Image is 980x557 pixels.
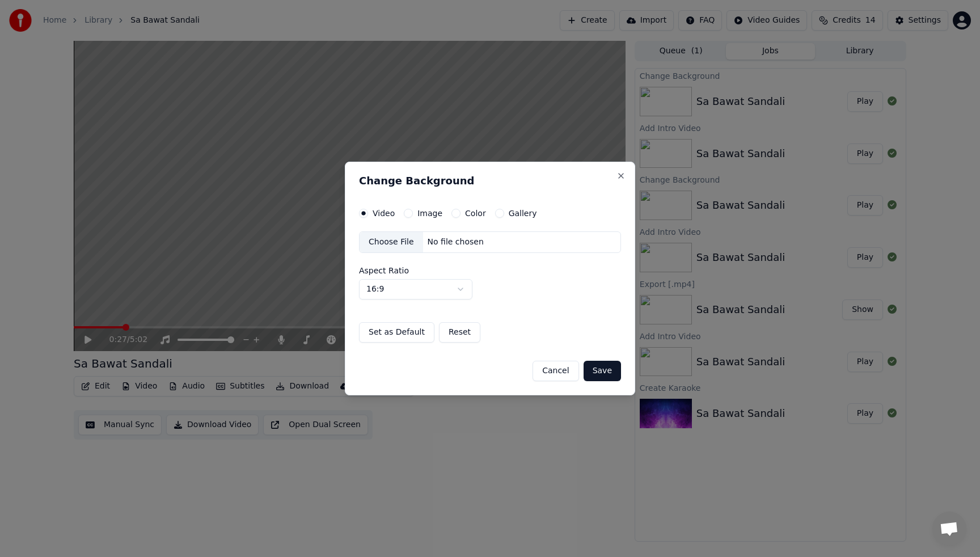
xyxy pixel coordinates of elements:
[465,209,486,217] label: Color
[533,361,578,381] button: Cancel
[417,209,442,217] label: Image
[359,176,621,186] h2: Change Background
[360,232,423,252] div: Choose File
[359,267,621,275] label: Aspect Ratio
[373,209,395,217] label: Video
[439,322,480,343] button: Reset
[423,237,488,248] div: No file chosen
[584,361,621,381] button: Save
[509,209,537,217] label: Gallery
[359,322,434,343] button: Set as Default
